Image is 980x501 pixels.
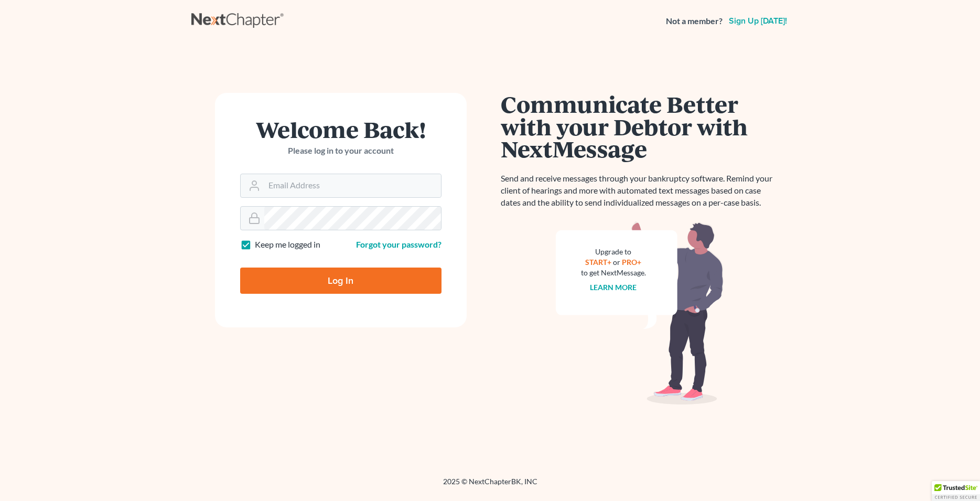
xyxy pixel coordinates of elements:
[585,258,611,267] a: START+
[356,239,441,249] a: Forgot your password?
[556,221,724,405] img: nextmessage_bg-59042aed3d76b12b5cd301f8e5b87938c9018125f34e5fa2b7a6b67550977c72.svg
[240,118,441,141] h1: Welcome Back!
[666,15,723,27] strong: Not a member?
[264,174,441,197] input: Email Address
[727,17,789,25] a: Sign up [DATE]!
[581,268,646,278] div: to get NextMessage.
[581,247,646,257] div: Upgrade to
[590,283,637,292] a: Learn more
[932,481,980,501] div: TrustedSite Certified
[255,239,320,251] label: Keep me logged in
[613,258,620,267] span: or
[622,258,641,267] a: PRO+
[240,145,441,157] p: Please log in to your account
[240,268,441,294] input: Log In
[501,173,779,209] p: Send and receive messages through your bankruptcy software. Remind your client of hearings and mo...
[191,476,789,495] div: 2025 © NextChapterBK, INC
[501,93,779,160] h1: Communicate Better with your Debtor with NextMessage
